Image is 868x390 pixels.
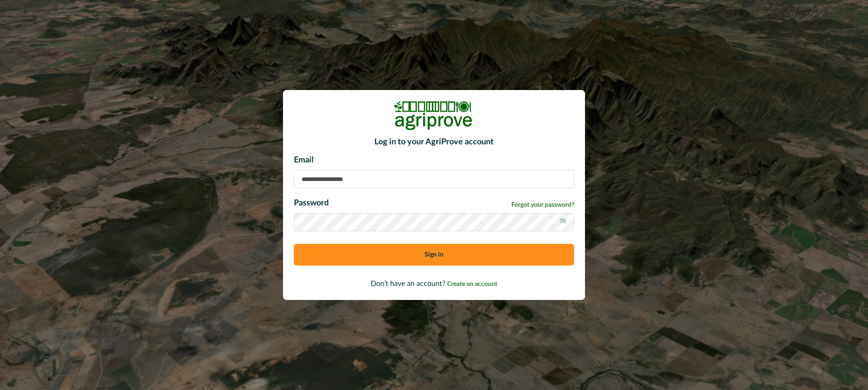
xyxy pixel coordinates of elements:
[447,281,497,287] span: Create an account
[294,244,574,266] button: Sign in
[294,154,574,166] p: Email
[511,200,574,210] a: Forgot your password?
[294,278,574,289] p: Don’t have an account?
[294,138,574,147] h2: Log in to your AgriProve account
[393,101,475,130] img: Logo Image
[447,280,497,287] a: Create an account
[294,197,329,209] p: Password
